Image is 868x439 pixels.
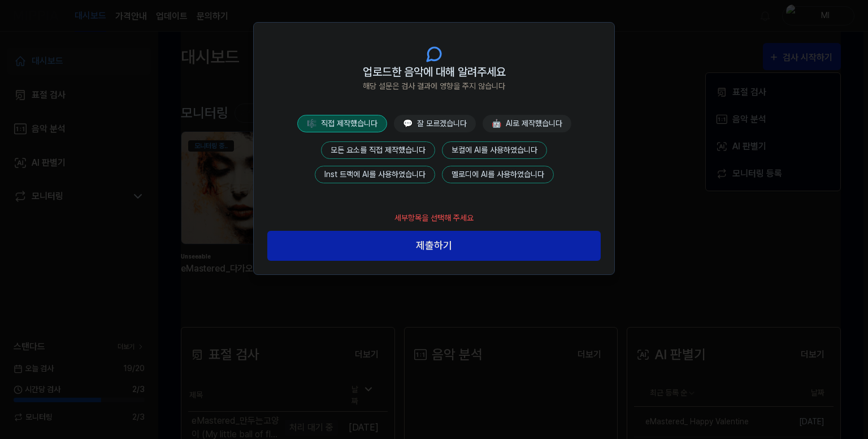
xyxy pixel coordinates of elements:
[267,231,601,261] button: 제출하기
[315,166,435,183] button: Inst 트랙에 AI를 사용하였습니다
[394,115,476,132] button: 💬잘 모르겠습니다
[483,115,571,132] button: 🤖AI로 제작했습니다
[442,141,547,159] button: 보컬에 AI를 사용하였습니다
[403,119,413,128] span: 💬
[442,166,554,183] button: 멜로디에 AI를 사용하였습니다
[492,119,501,128] span: 🤖
[363,63,506,80] span: 업로드한 음악에 대해 알려주세요
[297,115,387,132] button: 🎼직접 제작했습니다
[363,80,505,92] span: 해당 설문은 검사 결과에 영향을 주지 않습니다
[307,119,316,128] span: 🎼
[321,141,435,159] button: 모든 요소를 직접 제작했습니다
[388,205,480,231] div: 세부항목을 선택해 주세요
